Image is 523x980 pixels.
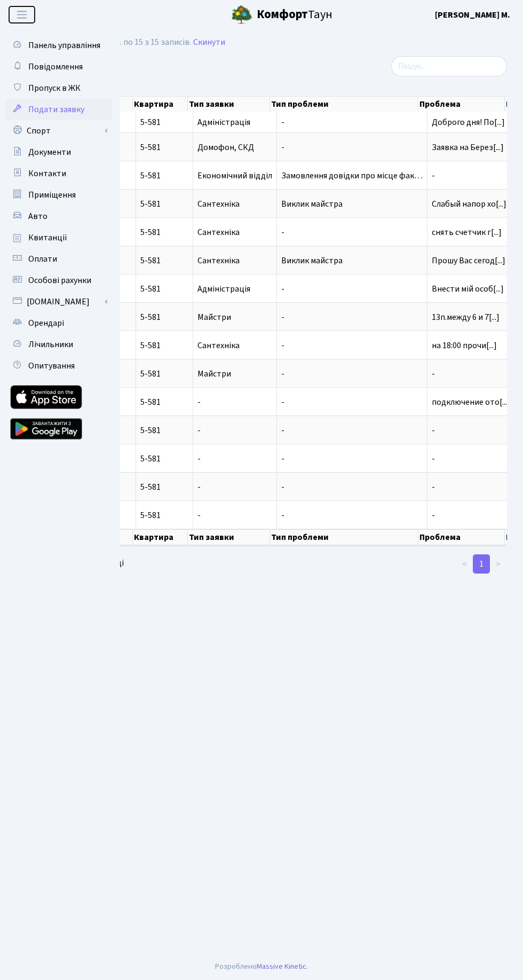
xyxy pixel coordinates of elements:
[28,210,47,222] span: Авто
[5,312,112,334] a: Орендарі
[140,256,188,265] span: 5-581
[197,285,272,293] span: Адміністрація
[5,227,112,248] a: Квитанції
[432,396,510,408] span: подключение ото[...]
[197,228,272,237] span: Сантехніка
[28,168,66,179] span: Контакти
[140,228,188,237] span: 5-581
[5,99,112,120] a: Подати заявку
[197,398,272,406] span: -
[5,206,112,227] a: Авто
[281,171,423,180] span: Замовлення довідки про місце фак…
[281,313,423,322] span: -
[140,511,188,520] span: 5-581
[133,529,188,545] th: Квартира
[281,511,423,520] span: -
[197,143,272,152] span: Домофон, СКД
[432,454,510,463] span: -
[28,339,73,350] span: Лічильники
[281,285,423,293] span: -
[432,370,510,378] span: -
[281,228,423,237] span: -
[9,6,35,23] button: Переключити навігацію
[28,275,91,286] span: Особові рахунки
[140,454,188,463] span: 5-581
[432,311,500,323] span: 13п.между 6 и 7[...]
[140,143,188,152] span: 5-581
[432,171,510,180] span: -
[5,291,112,312] a: [DOMAIN_NAME]
[432,116,505,128] span: Доброго дня! По[...]
[140,341,188,350] span: 5-581
[281,483,423,491] span: -
[5,334,112,355] a: Лічильники
[28,40,100,51] span: Панель управління
[432,198,506,210] span: Слабый напор хо[...]
[197,483,272,491] span: -
[28,360,75,372] span: Опитування
[418,97,505,112] th: Проблема
[391,56,507,76] input: Пошук...
[140,200,188,208] span: 5-581
[281,454,423,463] span: -
[281,256,423,265] span: Виклик майстра
[28,232,67,244] span: Квитанції
[188,97,270,112] th: Тип заявки
[281,426,423,435] span: -
[5,270,112,291] a: Особові рахунки
[432,283,504,295] span: Внести мій особ[...]
[197,171,272,180] span: Економічний відділ
[270,97,418,112] th: Тип проблеми
[197,454,272,463] span: -
[5,77,112,99] a: Пропуск в ЖК
[140,118,188,127] span: 5-581
[281,370,423,378] span: -
[197,200,272,208] span: Сантехніка
[215,961,308,973] div: Розроблено .
[432,142,504,153] span: Заявка на Берез[...]
[432,426,510,435] span: -
[257,6,332,24] span: Таун
[59,37,191,48] div: Відображено з 1 по 15 з 15 записів.
[140,398,188,406] span: 5-581
[5,248,112,270] a: Оплати
[197,511,272,520] span: -
[257,6,308,23] b: Комфорт
[231,4,252,26] img: logo.png
[473,554,490,574] a: 1
[140,171,188,180] span: 5-581
[281,341,423,350] span: -
[432,511,510,520] span: -
[193,37,225,48] a: Скинути
[435,9,510,21] b: [PERSON_NAME] М.
[197,256,272,265] span: Сантехніка
[5,163,112,184] a: Контакти
[432,255,505,266] span: Прошу Вас сегод[...]
[28,104,84,115] span: Подати заявку
[28,189,76,201] span: Приміщення
[28,61,83,73] span: Повідомлення
[28,82,81,94] span: Пропуск в ЖК
[281,200,423,208] span: Виклик майстра
[140,285,188,293] span: 5-581
[140,483,188,491] span: 5-581
[281,398,423,406] span: -
[5,35,112,56] a: Панель управління
[5,56,112,77] a: Повідомлення
[197,313,272,322] span: Майстри
[5,184,112,206] a: Приміщення
[197,370,272,378] span: Майстри
[28,253,57,265] span: Оплати
[5,120,112,142] a: Спорт
[418,529,505,545] th: Проблема
[281,118,423,127] span: -
[257,961,306,972] a: Massive Kinetic
[140,426,188,435] span: 5-581
[188,529,270,545] th: Тип заявки
[197,426,272,435] span: -
[432,340,497,351] span: на 18:00 прочи[...]
[281,143,423,152] span: -
[28,317,64,329] span: Орендарі
[197,118,272,127] span: Адміністрація
[133,97,188,112] th: Квартира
